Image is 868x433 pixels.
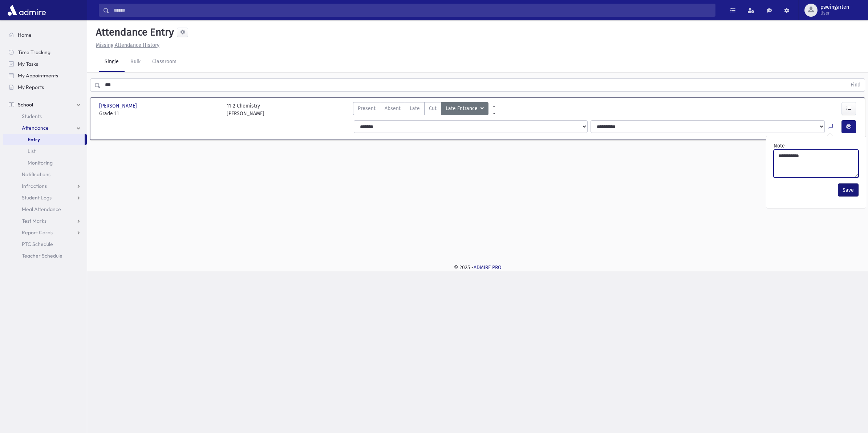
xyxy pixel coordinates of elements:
a: Infractions [3,180,87,192]
a: Students [3,110,87,122]
span: My Tasks [18,61,38,67]
span: Cut [429,105,437,112]
a: Single [99,52,125,72]
label: Note [774,142,785,150]
a: Report Cards [3,227,87,238]
a: School [3,99,87,110]
a: Teacher Schedule [3,250,87,262]
a: My Appointments [3,70,87,81]
span: Notifications [22,171,50,178]
span: Grade 11 [99,110,219,117]
span: School [18,101,33,108]
span: PTC Schedule [22,241,53,247]
a: Meal Attendance [3,203,87,215]
span: Present [358,105,376,112]
span: My Reports [18,84,44,90]
span: Late Entrance [446,105,479,113]
a: Attendance [3,122,87,134]
span: Report Cards [22,229,53,236]
input: Search [109,4,715,17]
span: Students [22,113,42,120]
button: Find [846,79,865,91]
u: Missing Attendance History [96,42,159,48]
a: Notifications [3,169,87,180]
a: Entry [3,134,85,145]
span: List [28,148,36,154]
div: AttTypes [353,102,488,117]
a: Missing Attendance History [93,42,159,48]
a: Classroom [146,52,182,72]
h5: Attendance Entry [93,26,174,39]
div: 11-2 Chemistry [PERSON_NAME] [227,102,264,117]
span: Time Tracking [18,49,50,56]
span: Attendance [22,125,49,131]
span: Infractions [22,183,47,189]
span: pweingarten [820,4,849,10]
a: Time Tracking [3,46,87,58]
a: Monitoring [3,157,87,169]
span: [PERSON_NAME] [99,102,138,110]
a: My Tasks [3,58,87,70]
span: Absent [385,105,401,112]
a: My Reports [3,81,87,93]
span: Test Marks [22,218,46,224]
span: Teacher Schedule [22,252,62,259]
span: User [820,10,849,16]
span: Home [18,32,32,38]
span: Meal Attendance [22,206,61,213]
button: Late Entrance [441,102,488,115]
a: List [3,145,87,157]
a: Student Logs [3,192,87,203]
span: Late [410,105,420,112]
span: Monitoring [28,159,53,166]
span: My Appointments [18,72,58,79]
a: Bulk [125,52,146,72]
span: Entry [28,136,40,143]
a: Test Marks [3,215,87,227]
button: Save [838,183,859,197]
a: PTC Schedule [3,238,87,250]
div: © 2025 - [99,264,856,271]
a: ADMIRE PRO [474,264,502,271]
img: AdmirePro [6,3,48,17]
a: Home [3,29,87,41]
span: Student Logs [22,194,52,201]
